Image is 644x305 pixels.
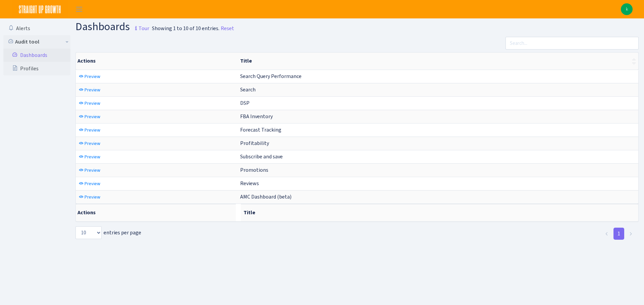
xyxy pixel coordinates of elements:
[3,22,70,35] a: Alerts
[85,73,100,80] span: Preview
[621,3,633,15] img: kurt.nguyen
[76,204,236,221] th: Actions
[85,180,100,187] span: Preview
[77,71,102,82] a: Preview
[75,226,141,239] label: entries per page
[77,98,102,108] a: Preview
[621,3,633,15] a: k
[221,24,234,32] a: Reset
[240,166,268,173] span: Promotions
[77,111,102,122] a: Preview
[85,140,100,147] span: Preview
[85,100,100,106] span: Preview
[77,152,102,162] a: Preview
[152,24,219,32] div: Showing 1 to 10 of 10 entries.
[71,4,88,15] button: Toggle navigation
[240,113,273,120] span: FBA Inventory
[132,23,149,34] small: Tour
[240,140,269,147] span: Profitability
[240,99,250,106] span: DSP
[77,192,102,202] a: Preview
[75,21,149,34] h1: Dashboards
[240,153,283,160] span: Subscribe and save
[240,86,256,93] span: Search
[85,167,100,173] span: Preview
[75,226,102,239] select: entries per page
[85,113,100,120] span: Preview
[85,87,100,93] span: Preview
[77,165,102,175] a: Preview
[613,228,624,240] a: 1
[240,126,281,133] span: Forecast Tracking
[505,37,639,50] input: Search...
[3,62,70,75] a: Profiles
[3,35,70,49] a: Audit tool
[237,53,638,70] th: Title : activate to sort column ascending
[240,193,291,200] span: AMC Dashboard (beta)
[77,125,102,135] a: Preview
[85,127,100,133] span: Preview
[241,204,638,221] th: Title
[3,49,70,62] a: Dashboards
[85,194,100,200] span: Preview
[130,19,149,33] a: Tour
[76,53,237,70] th: Actions
[77,138,102,149] a: Preview
[240,73,302,80] span: Search Query Performance
[77,178,102,189] a: Preview
[77,85,102,95] a: Preview
[240,180,259,187] span: Reviews
[85,154,100,160] span: Preview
